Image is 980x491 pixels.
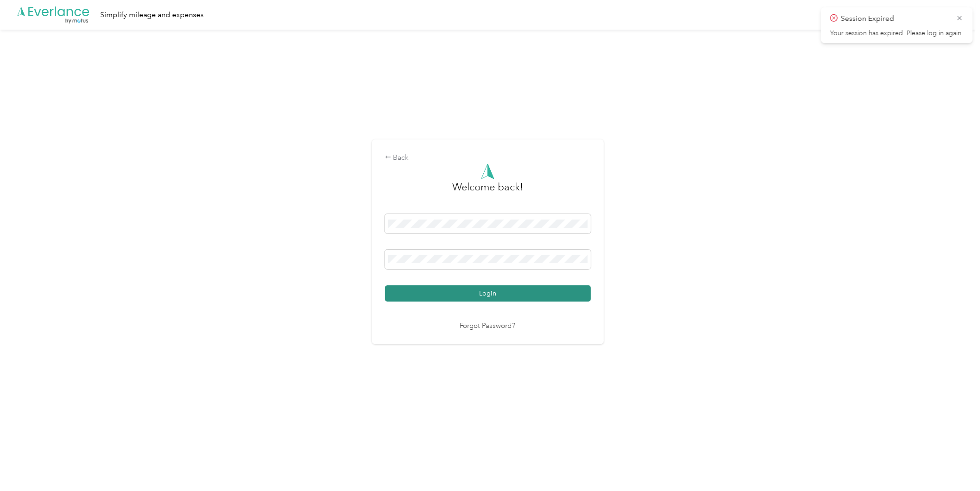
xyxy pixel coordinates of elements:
[460,321,516,332] a: Forgot Password?
[100,9,204,21] div: Simplify mileage and expenses
[385,152,591,164] div: Back
[830,29,963,38] p: Your session has expired. Please log in again.
[841,13,949,25] p: Session Expired
[385,285,591,302] button: Login
[452,179,523,204] h3: greeting
[928,439,980,491] iframe: Everlance-gr Chat Button Frame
